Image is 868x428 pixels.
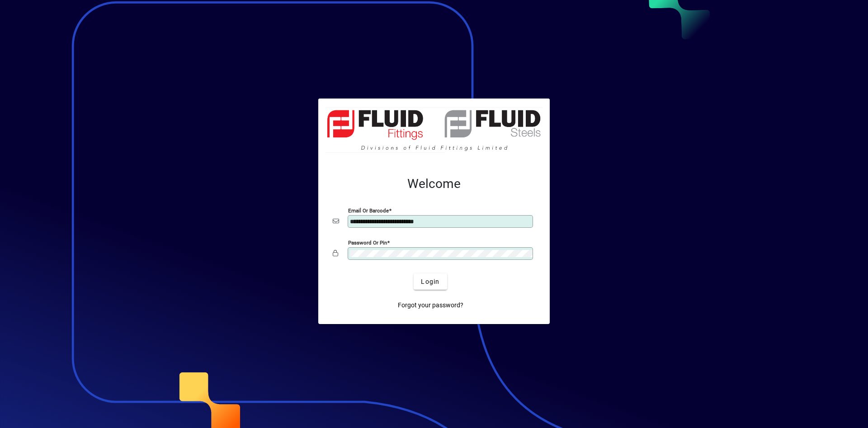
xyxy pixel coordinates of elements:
span: Forgot your password? [398,301,463,310]
span: Login [421,277,439,287]
mat-label: Email or Barcode [348,207,389,214]
h2: Welcome [333,176,535,192]
mat-label: Password or Pin [348,240,387,246]
a: Forgot your password? [394,297,467,313]
button: Login [414,273,447,290]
